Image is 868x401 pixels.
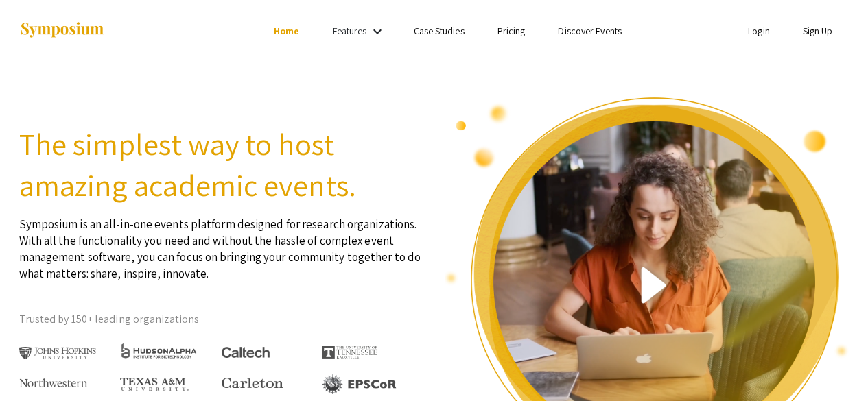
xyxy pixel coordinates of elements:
p: Symposium is an all-in-one events platform designed for research organizations. With all the func... [19,206,424,282]
p: Trusted by 150+ leading organizations [19,309,424,330]
img: Carleton [222,378,283,389]
a: Case Studies [414,25,465,37]
h2: The simplest way to host amazing academic events. [19,123,424,206]
img: Texas A&M University [120,378,189,391]
img: EPSCOR [322,374,398,394]
a: Pricing [497,25,526,37]
a: Home [274,25,299,37]
img: HudsonAlpha [120,343,198,359]
img: Caltech [222,347,270,359]
a: Sign Up [803,25,833,37]
img: Symposium by ForagerOne [19,21,105,40]
a: Discover Events [558,25,622,37]
img: The University of Tennessee [322,346,377,359]
img: Northwestern [19,378,88,387]
a: Login [748,25,770,37]
img: Johns Hopkins University [19,347,97,360]
mat-icon: Expand Features list [369,23,386,40]
a: Features [333,25,367,37]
